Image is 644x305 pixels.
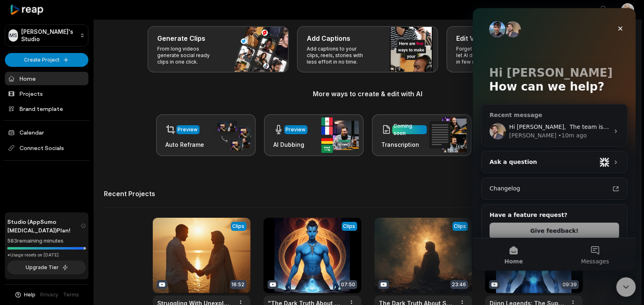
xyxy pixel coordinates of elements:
div: 583 remaining minutes [7,237,86,245]
h3: Edit Videos [456,33,492,43]
iframe: Intercom live chat [616,277,636,297]
h2: Recent Projects [104,190,155,198]
button: Messages [81,230,163,263]
div: Preview [178,126,198,133]
span: Connect Socials [5,141,88,155]
a: Projects [5,87,88,100]
p: From long videos generate social ready clips in one click. [157,46,220,65]
h3: Generate Clips [157,33,205,43]
a: Brand template [5,102,88,115]
button: Upgrade Tier [7,261,86,274]
p: [PERSON_NAME]'s Studio [21,28,77,43]
div: • 10m ago [85,123,114,132]
img: Profile image for Sam [127,149,136,159]
a: Calendar [5,126,88,139]
div: Ask a questionProfile image for Sam [8,143,155,165]
div: Close [140,13,155,28]
div: Coming soon [394,122,425,137]
span: Studio (AppSumo [MEDICAL_DATA]) Plan! [7,217,81,234]
div: [PERSON_NAME] [36,123,84,132]
a: Home [5,72,88,85]
p: Forget hours of editing, let AI do the work for you in few minutes. [456,46,519,65]
div: Preview [286,126,306,133]
h3: Auto Reframe [166,140,204,149]
span: Help [24,291,36,298]
button: Help [14,291,36,298]
span: Messages [108,250,136,256]
div: MS [9,29,18,42]
img: transcription.png [429,117,467,152]
a: Terms [64,291,79,298]
iframe: Intercom live chat [473,8,636,271]
a: Changelog [12,173,151,188]
div: Changelog [17,176,136,185]
h3: More ways to create & edit with AI [104,89,631,99]
span: Home [31,250,50,256]
div: Ask a question [17,150,123,158]
h3: Transcription [382,140,427,149]
button: Create Project [5,53,88,67]
img: auto_reframe.png [213,119,251,151]
div: *Usage resets on [DATE] [7,252,86,258]
img: ai_dubbing.png [321,117,359,153]
a: Privacy [41,291,59,298]
p: Add captions to your clips, reels, stories with less effort in no time. [307,46,370,65]
h2: Have a feature request? [17,203,146,211]
h3: Add Captions [307,33,350,43]
button: Give feedback! [17,214,146,231]
h3: AI Dubbing [274,140,308,149]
